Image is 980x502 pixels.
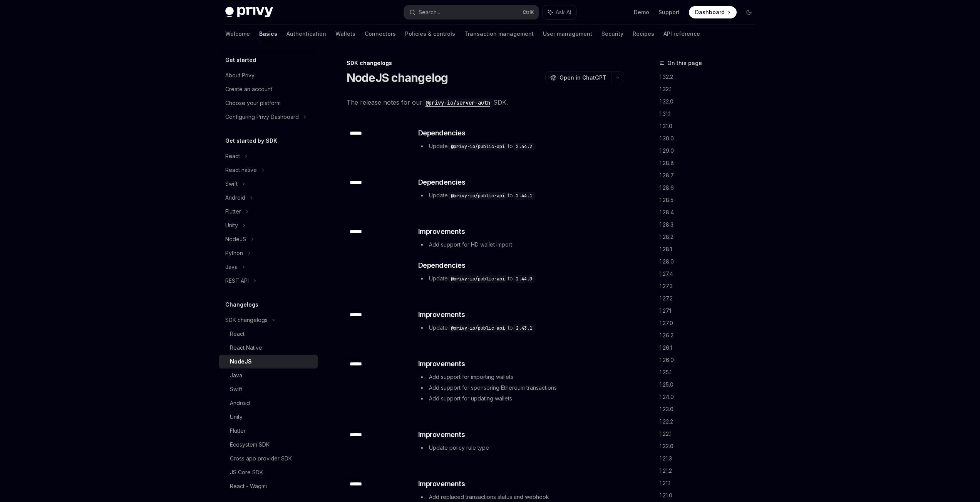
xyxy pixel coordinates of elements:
div: React native [225,165,257,175]
div: Configuring Privy Dashboard [225,112,299,122]
a: 1.28.3 [660,218,761,231]
div: Swift [230,385,242,394]
span: Ctrl K [523,9,534,15]
a: 1.32.0 [660,95,761,108]
a: 1.27.1 [660,305,761,317]
a: 1.28.0 [660,255,761,268]
a: Create an account [219,82,318,96]
a: 1.28.2 [660,231,761,243]
a: 1.26.0 [660,354,761,366]
a: 1.24.0 [660,391,761,403]
div: Search... [419,8,440,17]
a: Welcome [225,25,250,43]
span: On this page [667,58,702,68]
span: Improvements [418,226,465,237]
div: React [230,329,245,339]
a: 1.32.1 [660,83,761,95]
a: 1.27.3 [660,280,761,292]
button: Open in ChatGPT [545,71,611,84]
div: Ecosystem SDK [230,440,270,449]
a: Support [658,8,680,16]
a: Unity [219,410,318,424]
a: User management [543,25,592,43]
code: @privy-io/server-auth [422,98,493,107]
div: SDK changelogs [225,315,268,325]
a: 1.22.0 [660,440,761,452]
span: Dashboard [695,8,725,16]
li: Update to [418,142,623,151]
li: Update to [418,191,623,200]
a: React - Wagmi [219,479,318,493]
a: 1.28.1 [660,243,761,255]
a: React Native [219,341,318,355]
a: 1.28.8 [660,157,761,169]
span: Improvements [418,429,465,440]
li: Update policy rule type [418,443,623,452]
a: 1.22.2 [660,415,761,428]
code: @privy-io/public-api [448,192,508,200]
a: 1.26.2 [660,329,761,342]
span: Improvements [418,479,465,489]
div: SDK changelogs [347,59,624,67]
a: 1.21.1 [660,477,761,489]
a: Ecosystem SDK [219,438,318,452]
div: About Privy [225,71,255,80]
a: 1.28.6 [660,182,761,194]
a: Choose your platform [219,96,318,110]
a: 1.30.0 [660,132,761,145]
a: 1.28.5 [660,194,761,206]
a: 1.28.4 [660,206,761,218]
a: Connectors [365,25,396,43]
div: Unity [225,221,238,230]
span: Improvements [418,359,465,369]
li: Add support for sponsoring Ethereum transactions [418,383,623,392]
a: 1.21.3 [660,452,761,465]
a: 1.31.1 [660,108,761,120]
a: 1.22.1 [660,428,761,440]
span: Dependencies [418,128,466,138]
a: Flutter [219,424,318,438]
a: 1.27.2 [660,292,761,305]
button: Toggle dark mode [743,6,755,18]
li: Add support for importing wallets [418,372,623,382]
div: Flutter [225,207,241,216]
button: Ask AI [543,5,576,19]
div: Flutter [230,426,246,435]
a: 1.25.0 [660,379,761,391]
a: Dashboard [689,6,737,18]
a: 1.28.7 [660,169,761,182]
div: Create an account [225,85,272,94]
img: dark logo [225,7,273,18]
a: 1.21.2 [660,465,761,477]
div: NodeJS [230,357,252,366]
a: Recipes [633,25,654,43]
li: Add support for updating wallets [418,394,623,403]
a: Authentication [286,25,326,43]
div: Android [225,193,245,202]
li: Add support for HD wallet import [418,240,623,249]
a: 1.31.0 [660,120,761,132]
li: Update to [418,323,623,332]
a: React [219,327,318,341]
div: React Native [230,343,262,352]
a: Demo [634,8,649,16]
a: 1.27.0 [660,317,761,329]
span: The release notes for our SDK. [347,97,624,108]
div: Android [230,399,250,408]
a: @privy-io/server-auth [422,98,493,106]
div: Java [230,371,242,380]
a: Cross app provider SDK [219,452,318,465]
code: 2.43.1 [513,324,535,332]
a: 1.23.0 [660,403,761,415]
h5: Get started by SDK [225,136,277,145]
a: Policies & controls [405,25,455,43]
a: About Privy [219,68,318,82]
span: Dependencies [418,260,466,271]
span: Improvements [418,309,465,320]
li: Update to [418,274,623,283]
a: Transaction management [464,25,534,43]
button: Search...CtrlK [404,5,539,19]
code: 2.44.1 [513,192,535,200]
div: React - Wagmi [230,482,267,491]
code: @privy-io/public-api [448,143,508,150]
